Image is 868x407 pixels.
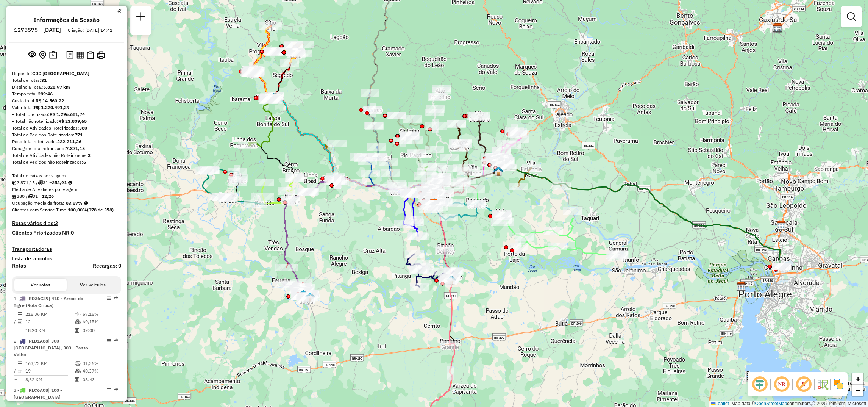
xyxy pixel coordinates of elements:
[12,193,121,200] div: 380 / 31 =
[12,152,121,159] div: Total de Atividades não Roteirizadas:
[114,388,118,392] em: Rota exportada
[736,282,746,291] img: CDD Porto Alegre
[12,138,121,145] div: Peso total roteirizado:
[795,375,813,393] span: Exibir rótulo
[57,139,81,144] strong: 222.211,26
[12,70,121,77] div: Depósito:
[14,327,17,334] td: =
[66,146,85,151] strong: 7.871,15
[34,16,100,23] h4: Informações da Sessão
[776,220,786,230] img: CDD Sapucaia
[84,201,88,205] em: Média calculada utilizando a maior ocupação (%Peso ou %Cubagem) de cada rota da sessão. Rotas cro...
[107,388,111,392] em: Opções
[75,369,81,373] i: % de utilização da cubagem
[71,229,74,236] strong: 0
[12,246,121,252] h4: Transportadoras
[773,375,791,393] span: Ocultar NR
[12,230,121,236] h4: Clientes Priorizados NR:
[66,200,83,206] strong: 83,57%
[12,125,121,131] div: Total de Atividades Roteirizadas:
[772,263,791,270] div: Atividade não roteirizada - SDB COMERCIO DE ALIMENTOS LTDA
[844,9,859,24] a: Exibir filtros
[14,296,83,308] span: | 410 - Arroio do Tigre (Rota Crítica)
[18,319,22,324] i: Total de Atividades
[12,159,121,166] div: Total de Pedidos não Roteirizados:
[12,104,121,111] div: Valor total:
[68,180,72,185] i: Meta Caixas/viagem: 227,95 Diferença: 25,96
[18,369,22,373] i: Total de Atividades
[305,292,315,302] img: FAD Santa Cruz do Sul- Cachoeira
[14,367,17,375] td: /
[75,377,79,382] i: Tempo total em rota
[852,373,863,385] a: Zoom in
[82,367,118,375] td: 40,37%
[25,310,75,318] td: 218,36 KM
[41,77,47,83] strong: 31
[34,105,69,110] strong: R$ 1.320.491,39
[36,98,64,103] strong: R$ 14.560,22
[25,367,75,375] td: 19
[12,111,121,118] div: - Total roteirizado:
[12,131,121,138] div: Total de Pedidos Roteirizados:
[429,199,439,208] img: CDD Santa Cruz do Sul
[709,401,868,407] div: Map data © contributors,© 2025 TomTom, Microsoft
[82,318,118,326] td: 60,15%
[14,279,67,291] button: Ver rotas
[67,279,119,291] button: Ver veículos
[117,7,121,16] a: Clique aqui para minimizar o painel
[25,318,75,326] td: 12
[75,328,79,333] i: Tempo total em rota
[114,338,118,343] em: Rota exportada
[12,84,121,91] div: Distância Total:
[816,378,829,390] img: Fluxo de ruas
[107,296,111,301] em: Opções
[75,132,83,138] strong: 771
[82,327,118,334] td: 09:00
[75,50,85,60] button: Visualizar relatório de Roteirização
[12,186,121,193] div: Média de Atividades por viagem:
[14,376,17,384] td: =
[429,197,439,207] img: Santa Cruz FAD
[298,290,308,299] img: UDC Cachueira do Sul - ZUMPY
[711,401,729,406] a: Leaflet
[773,23,783,33] img: CDD Caxias
[856,385,860,395] span: −
[14,338,88,357] span: | 300 - [GEOGRAPHIC_DATA], 303 - Passo Velho
[75,312,81,316] i: % de utilização do peso
[82,360,118,367] td: 31,36%
[14,27,61,33] h6: 1275575 - [DATE]
[12,118,121,125] div: - Total não roteirizado:
[29,387,48,393] span: RLC6A08
[328,140,347,147] div: Atividade não roteirizada - ALCIDO DROST - ME
[25,360,75,367] td: 163,72 KM
[87,207,114,213] strong: (378 de 378)
[12,179,121,186] div: 7.871,15 / 31 =
[83,159,86,165] strong: 6
[38,91,53,97] strong: 289:46
[12,220,121,227] h4: Rotas vários dias:
[12,145,121,152] div: Cubagem total roteirizado:
[493,166,503,176] img: Venâncio Aires
[12,207,68,213] span: Clientes com Service Time:
[107,338,111,343] em: Opções
[79,125,87,131] strong: 380
[65,27,116,34] div: Criação: [DATE] 14:41
[75,361,81,366] i: % de utilização do peso
[50,111,85,117] strong: R$ 1.296.681,74
[14,387,62,400] span: 3 -
[27,49,37,61] button: Exibir sessão original
[29,296,48,301] span: RDZ6C39
[29,338,48,344] span: RLD1A88
[133,9,148,26] a: Nova sessão e pesquisa
[18,361,22,366] i: Distância Total
[856,374,860,384] span: +
[85,50,95,61] button: Visualizar Romaneio
[65,49,75,61] button: Logs desbloquear sessão
[14,296,83,308] span: 1 -
[14,318,17,326] td: /
[12,172,121,179] div: Total de caixas por viagem:
[25,376,75,384] td: 8,62 KM
[755,401,787,406] a: OpenStreetMap
[852,385,863,396] a: Zoom out
[93,263,121,269] h4: Recargas: 0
